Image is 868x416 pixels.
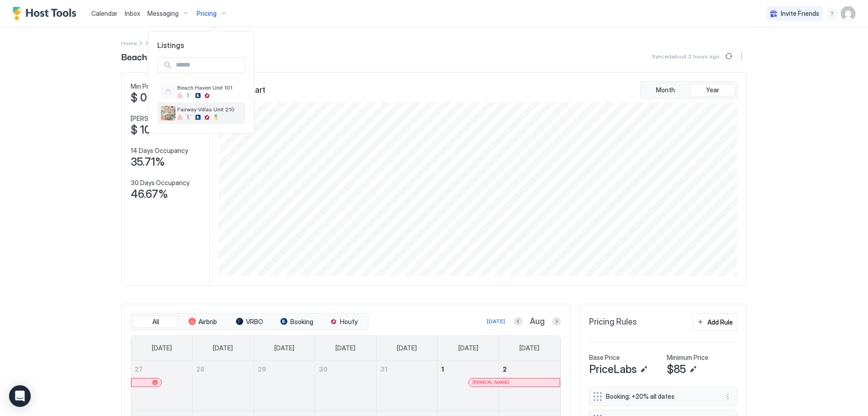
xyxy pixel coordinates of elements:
span: Listings [148,41,254,50]
div: Open Intercom Messenger [9,385,31,407]
span: Fairway Villas Unit 210 [177,106,241,113]
input: Input Field [172,57,245,73]
div: listing image [161,106,175,120]
span: Beach Haven Unit 101 [177,84,241,91]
